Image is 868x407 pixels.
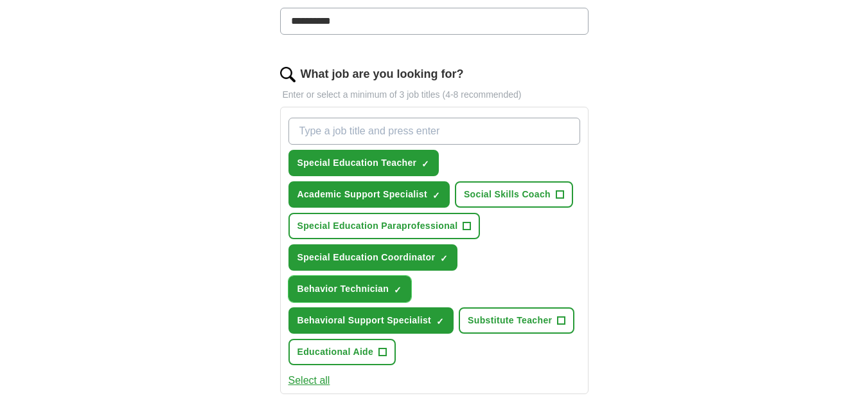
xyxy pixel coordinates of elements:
[301,66,464,83] label: What job are you looking for?
[297,251,436,264] span: Special Education Coordinator
[280,88,589,102] p: Enter or select a minimum of 3 job titles (4-8 recommended)
[297,314,432,327] span: Behavioral Support Specialist
[297,156,417,170] span: Special Education Teacher
[288,373,330,388] button: Select all
[455,181,573,208] button: Social Skills Coach
[440,253,448,264] span: ✓
[280,67,296,82] img: search.png
[468,314,552,327] span: Substitute Teacher
[432,190,440,201] span: ✓
[297,188,427,201] span: Academic Support Specialist
[436,316,444,327] span: ✓
[459,307,574,334] button: Substitute Teacher
[297,282,389,296] span: Behavior Technician
[297,219,458,233] span: Special Education Paraprofessional
[288,307,454,334] button: Behavioral Support Specialist✓
[288,181,450,208] button: Academic Support Specialist✓
[421,159,429,169] span: ✓
[288,244,458,271] button: Special Education Coordinator✓
[288,213,481,239] button: Special Education Paraprofessional
[288,276,412,302] button: Behavior Technician✓
[394,285,402,295] span: ✓
[288,339,396,365] button: Educational Aide
[288,118,580,145] input: Type a job title and press enter
[464,188,551,201] span: Social Skills Coach
[297,345,374,359] span: Educational Aide
[288,150,439,176] button: Special Education Teacher✓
